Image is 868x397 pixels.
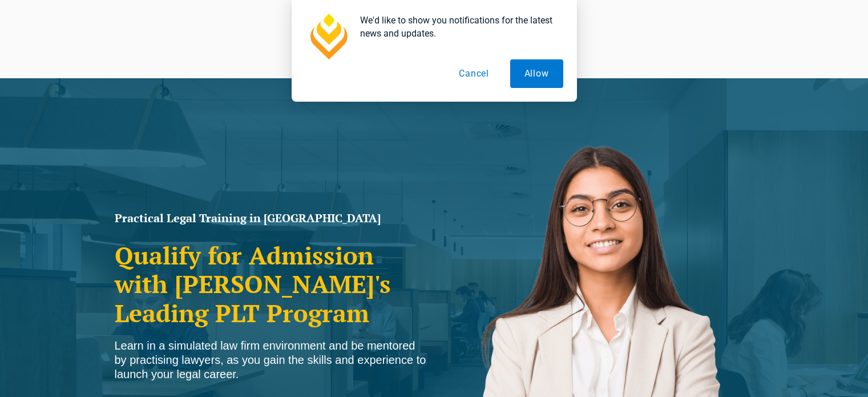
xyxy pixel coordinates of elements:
[115,339,429,382] div: Learn in a simulated law firm environment and be mentored by practising lawyers, as you gain the ...
[115,212,429,224] h1: Practical Legal Training in [GEOGRAPHIC_DATA]
[115,241,429,327] h2: Qualify for Admission with [PERSON_NAME]'s Leading PLT Program
[510,59,563,88] button: Allow
[351,14,563,40] div: We'd like to show you notifications for the latest news and updates.
[305,14,351,59] img: notification icon
[445,59,503,88] button: Cancel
